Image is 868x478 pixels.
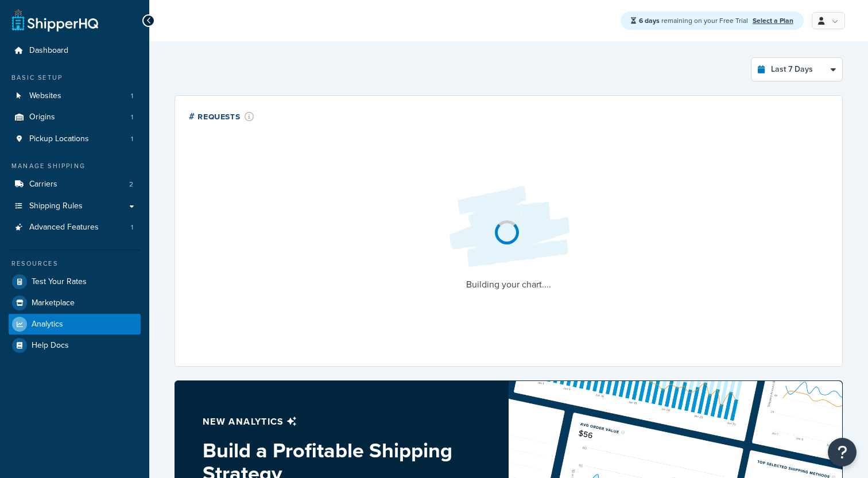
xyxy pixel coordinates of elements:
a: Analytics [9,314,141,335]
li: Carriers [9,174,141,195]
span: Origins [29,112,55,122]
button: Open Resource Center [828,438,857,467]
span: 1 [131,223,133,232]
div: Manage Shipping [9,161,141,171]
a: Marketplace [9,293,141,313]
p: Building your chart.... [440,277,578,293]
li: Advanced Features [9,217,141,238]
span: 1 [131,112,133,122]
span: Advanced Features [29,223,99,232]
li: Pickup Locations [9,129,141,150]
a: Pickup Locations1 [9,129,141,150]
a: Test Your Rates [9,271,141,292]
a: Carriers2 [9,174,141,195]
img: Loading... [440,177,578,277]
strong: 6 days [639,15,660,26]
span: Analytics [32,320,63,329]
a: Shipping Rules [9,196,141,217]
a: Select a Plan [753,15,793,26]
span: Test Your Rates [32,277,87,287]
div: Resources [9,259,141,269]
span: 2 [129,180,133,189]
span: remaining on your Free Trial [639,15,750,26]
span: Shipping Rules [29,201,83,211]
span: Websites [29,91,61,101]
a: Advanced Features1 [9,217,141,238]
span: Pickup Locations [29,134,89,144]
div: # Requests [189,110,254,123]
span: 1 [131,91,133,101]
p: New analytics [203,414,481,430]
span: Help Docs [32,341,69,351]
a: Help Docs [9,335,141,356]
span: Carriers [29,180,57,189]
a: Dashboard [9,40,141,61]
li: Websites [9,86,141,107]
span: Dashboard [29,46,68,56]
a: Websites1 [9,86,141,107]
a: Origins1 [9,107,141,128]
span: 1 [131,134,133,144]
div: Basic Setup [9,73,141,83]
li: Origins [9,107,141,128]
span: Marketplace [32,298,75,308]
